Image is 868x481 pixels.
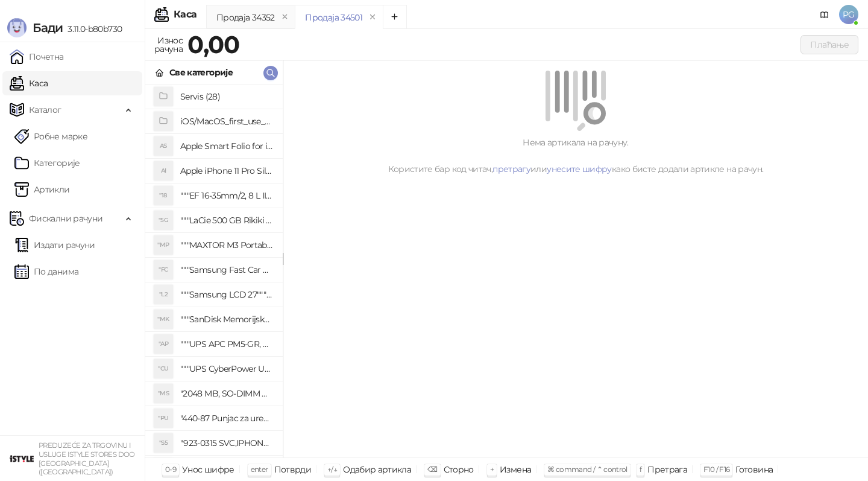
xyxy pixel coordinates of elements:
[647,462,687,477] div: Претрага
[180,285,273,304] h4: """Samsung LCD 27"""" C27F390FHUXEN"""
[145,84,283,457] div: grid
[154,359,173,378] div: "CU
[154,384,173,403] div: "MS
[180,310,273,329] h4: """SanDisk Memorijska kartica 256GB microSDXC sa SD adapterom SDSQXA1-256G-GN6MA - Extreme PLUS, ...
[180,235,273,255] h4: """MAXTOR M3 Portable 2TB 2.5"""" crni eksterni hard disk HX-M201TCB/GM"""
[274,462,312,477] div: Потврди
[29,206,102,231] span: Фискални рачуни
[180,409,273,428] h4: "440-87 Punjac za uredjaje sa micro USB portom 4/1, Stand."
[180,384,273,403] h4: "2048 MB, SO-DIMM DDRII, 667 MHz, Napajanje 1,8 0,1 V, Latencija CL5"
[180,161,273,180] h4: Apple iPhone 11 Pro Silicone Case - Black
[180,260,273,279] h4: """Samsung Fast Car Charge Adapter, brzi auto punja_, boja crna"""
[640,465,641,474] span: f
[154,409,173,428] div: "PU
[165,465,176,474] span: 0-9
[547,164,612,174] a: унесите шифру
[277,12,293,22] button: remove
[180,87,273,106] h4: Servis (28)
[180,211,273,230] h4: """LaCie 500 GB Rikiki USB 3.0 / Ultra Compact & Resistant aluminum / USB 3.0 / 2.5"""""""
[343,462,411,477] div: Одабир артикла
[839,5,858,24] span: PG
[169,66,233,79] div: Све категорије
[492,164,530,174] a: претрагу
[182,462,234,477] div: Унос шифре
[39,441,135,476] small: PREDUZEĆE ZA TRGOVINU I USLUGE ISTYLE STORES DOO [GEOGRAPHIC_DATA] ([GEOGRAPHIC_DATA])
[327,465,337,474] span: ↑/↓
[383,5,407,29] button: Add tab
[500,462,531,477] div: Измена
[800,35,858,54] button: Плаћање
[154,433,173,453] div: "S5
[174,10,197,19] div: Каса
[14,233,95,257] a: Издати рачуни
[427,465,437,474] span: ⌫
[444,462,474,477] div: Сторно
[29,98,61,122] span: Каталог
[154,186,173,205] div: "18
[180,433,273,453] h4: "923-0315 SVC,IPHONE 5/5S BATTERY REMOVAL TRAY Držač za iPhone sa kojim se otvara display
[154,161,173,180] div: AI
[10,45,64,69] a: Почетна
[547,465,627,474] span: ⌘ command / ⌃ control
[10,447,34,471] img: 64x64-companyLogo-77b92cf4-9946-4f36-9751-bf7bb5fd2c7d.png
[298,136,854,176] div: Нема артикала на рачуну. Користите бар код читач, или како бисте додали артикле на рачун.
[7,18,27,37] img: Logo
[154,260,173,279] div: "FC
[180,186,273,205] h4: """EF 16-35mm/2, 8 L III USM"""
[365,12,380,22] button: remove
[216,11,275,24] div: Продаја 34352
[154,235,173,255] div: "MP
[14,124,87,148] a: Робне марке
[14,260,78,284] a: По данима
[154,285,173,304] div: "L2
[251,465,268,474] span: enter
[180,359,273,378] h4: """UPS CyberPower UT650EG, 650VA/360W , line-int., s_uko, desktop"""
[490,465,494,474] span: +
[152,33,185,57] div: Износ рачуна
[154,136,173,156] div: AS
[14,177,70,202] a: ArtikliАртикли
[33,21,63,35] span: Бади
[180,136,273,156] h4: Apple Smart Folio for iPad mini (A17 Pro) - Sage
[703,465,729,474] span: F10 / F16
[154,211,173,230] div: "5G
[305,11,362,24] div: Продаја 34501
[63,24,122,34] span: 3.11.0-b80b730
[180,112,273,131] h4: iOS/MacOS_first_use_assistance (4)
[154,310,173,329] div: "MK
[187,30,239,59] strong: 0,00
[14,151,80,175] a: Категорије
[10,71,48,95] a: Каса
[815,5,834,24] a: Документација
[154,334,173,354] div: "AP
[180,334,273,354] h4: """UPS APC PM5-GR, Essential Surge Arrest,5 utic_nica"""
[735,462,773,477] div: Готовина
